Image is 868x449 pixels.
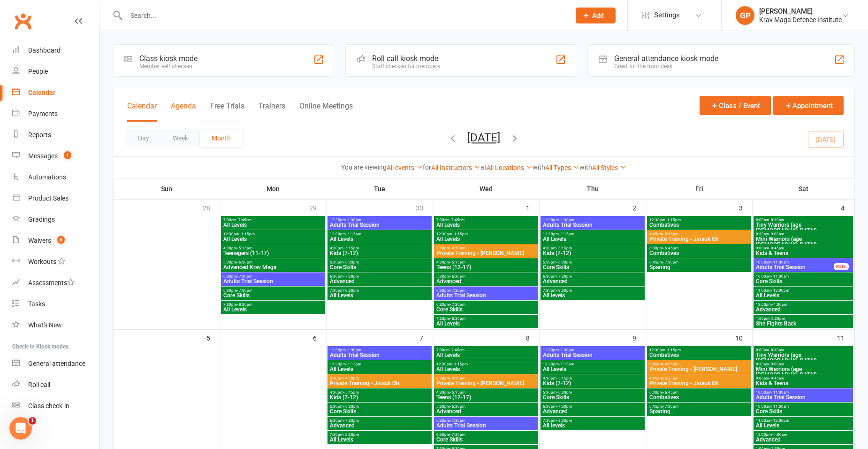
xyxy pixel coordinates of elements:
[769,348,784,352] span: - 8:30am
[649,404,749,409] span: 6:45pm
[28,381,50,388] div: Roll call
[755,404,851,409] span: 10:00am
[769,218,784,222] span: - 8:30am
[416,200,433,215] div: 30
[329,418,430,423] span: 6:30pm
[556,288,572,293] span: - 8:30pm
[329,250,430,256] span: Kids (7-12)
[436,423,536,428] span: Adults Trial Session
[12,272,99,294] a: Assessments
[329,264,430,270] span: Core Skills
[223,279,323,284] span: Adults Trial Session
[649,232,749,236] span: 4:45pm
[755,236,851,248] span: Mini Warriors (age [DEMOGRAPHIC_DATA])
[28,110,58,117] div: Payments
[771,274,789,279] span: - 11:00am
[450,288,465,293] span: - 7:30pm
[556,274,572,279] span: - 7:30pm
[436,380,536,386] span: Private Training - [PERSON_NAME]
[450,317,465,321] span: - 8:30pm
[449,218,464,222] span: - 7:45am
[755,376,851,380] span: 9:00am
[526,330,539,345] div: 8
[210,101,244,122] button: Free Trials
[329,274,430,279] span: 6:30pm
[12,209,99,230] a: Gradings
[769,376,784,380] span: - 9:45am
[329,260,430,264] span: 5:30pm
[436,362,536,366] span: 12:30pm
[126,130,161,147] button: Day
[556,404,572,409] span: - 7:30pm
[837,330,854,345] div: 11
[12,40,99,61] a: Dashboard
[203,200,220,215] div: 28
[769,362,784,366] span: - 9:00am
[64,151,71,159] span: 1
[223,302,323,307] span: 7:30pm
[449,348,464,352] span: - 7:45am
[127,101,157,122] button: Calendar
[841,200,854,215] div: 4
[755,260,834,264] span: 10:00am
[329,366,430,372] span: All Levels
[436,288,536,293] span: 6:30pm
[545,164,579,171] a: All Types
[771,418,789,423] span: - 12:00pm
[771,390,789,395] span: - 11:00am
[346,232,361,236] span: - 1:15pm
[343,274,359,279] span: - 7:30pm
[487,164,533,171] a: All Locations
[206,330,220,345] div: 5
[772,302,787,307] span: - 1:00pm
[542,279,643,284] span: Advanced
[542,293,643,298] span: All levels
[559,218,574,222] span: - 1:30pm
[755,366,851,378] span: Mini Warriors (age [DEMOGRAPHIC_DATA])
[542,366,643,372] span: All Levels
[28,300,45,308] div: Tasks
[423,163,431,171] strong: for
[649,250,749,256] span: Combatives
[769,246,784,250] span: - 9:45am
[329,395,430,400] span: Kids (7-12)
[556,376,572,380] span: - 5:15pm
[450,404,465,409] span: - 6:30pm
[556,390,572,395] span: - 6:30pm
[28,46,61,54] div: Dashboard
[579,163,592,171] strong: with
[665,218,681,222] span: - 1:15pm
[346,348,361,352] span: - 1:30pm
[542,409,643,414] span: Advanced
[343,260,359,264] span: - 6:30pm
[450,376,465,380] span: - 4:20pm
[436,264,536,270] span: Teens (12-17)
[28,258,56,265] div: Workouts
[755,222,851,233] span: Tiny Warriors (age [DEMOGRAPHIC_DATA])
[542,274,643,279] span: 6:30pm
[755,380,851,386] span: Kids & Teens
[556,246,572,250] span: - 5:15pm
[663,246,678,250] span: - 6:45pm
[771,404,789,409] span: - 11:00am
[12,188,99,209] a: Product Sales
[433,179,540,199] th: Wed
[28,131,51,139] div: Reports
[663,362,678,366] span: - 4:35pm
[329,390,430,395] span: 4:30pm
[755,264,834,270] span: Adults Trial Session
[649,246,749,250] span: 6:00pm
[542,250,643,256] span: Kids (7-12)
[436,302,536,307] span: 6:30pm
[755,274,851,279] span: 10:00am
[755,246,851,250] span: 9:00am
[329,288,430,293] span: 7:30pm
[372,54,440,63] div: Roll call kiosk mode
[329,423,430,428] span: Advanced
[223,246,323,250] span: 4:30pm
[223,232,323,236] span: 12:30pm
[755,352,851,364] span: Tiny Warriors (age [DEMOGRAPHIC_DATA])
[649,362,749,366] span: 3:45pm
[436,260,536,264] span: 4:30pm
[649,218,749,222] span: 12:30pm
